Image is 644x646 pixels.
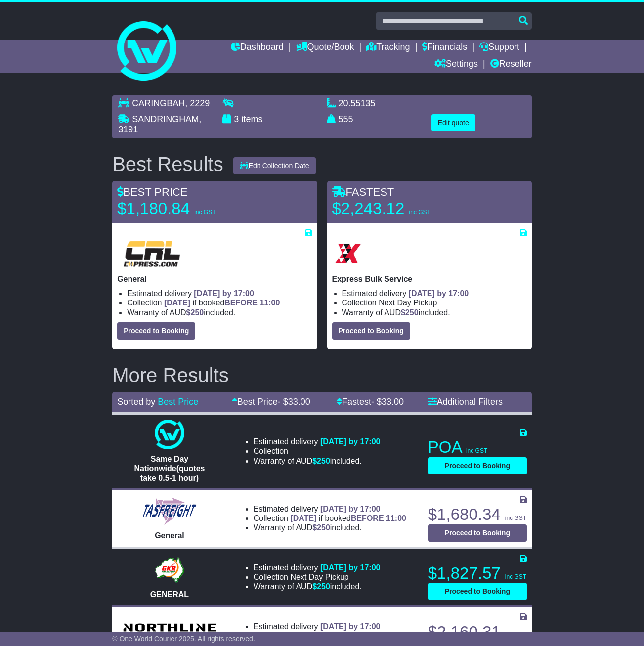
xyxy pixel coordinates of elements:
li: Estimated delivery [254,622,406,631]
a: Tracking [366,40,410,56]
span: 250 [317,457,330,465]
a: Best Price- $33.00 [232,397,310,407]
span: BEST PRICE [117,186,187,198]
span: [DATE] [290,514,316,522]
button: Proceed to Booking [332,322,410,340]
li: Collection [254,631,406,641]
li: Collection [254,446,381,456]
span: $ [312,523,330,532]
li: Estimated delivery [254,563,381,572]
span: [DATE] by 17:00 [194,289,254,298]
li: Warranty of AUD included. [254,582,381,591]
span: 555 [339,114,353,124]
button: Proceed to Booking [428,583,527,600]
span: 20.55135 [339,98,376,108]
span: items [241,114,262,124]
span: 33.00 [288,397,310,407]
span: 250 [317,582,330,591]
span: [DATE] by 17:00 [320,437,381,446]
button: Edit quote [431,114,475,131]
li: Estimated delivery [254,437,381,446]
span: if booked [164,299,280,307]
span: General [155,531,184,540]
p: General [117,274,312,284]
span: if booked [290,632,406,640]
button: Proceed to Booking [428,457,527,474]
span: 250 [317,523,330,532]
a: Best Price [158,397,198,407]
li: Warranty of AUD included. [254,456,381,466]
span: BEFORE [351,632,384,640]
span: [DATE] [290,632,316,640]
img: Northline Distribution: GENERAL [120,620,219,637]
span: Same Day Nationwide(quotes take 0.5-1 hour) [134,455,205,482]
span: BEFORE [224,299,258,307]
a: Support [479,40,519,56]
span: $ [401,308,419,317]
span: inc GST [466,447,487,454]
span: Next Day Pickup [379,299,437,307]
a: Settings [434,56,478,73]
img: One World Courier: Same Day Nationwide(quotes take 0.5-1 hour) [155,420,184,449]
p: $1,827.57 [428,563,527,583]
li: Collection [127,298,312,307]
span: 13:00 [386,632,406,640]
a: Quote/Book [296,40,354,56]
span: - $ [278,397,310,407]
li: Collection [342,298,527,307]
p: POA [428,437,527,457]
h2: More Results [112,364,532,386]
p: $1,680.34 [428,505,527,524]
button: Proceed to Booking [428,524,527,542]
span: if booked [290,514,406,522]
span: , 3191 [118,114,201,135]
li: Collection [254,514,406,523]
span: Next Day Pickup [290,573,348,581]
span: 3 [234,114,239,124]
span: 11:00 [259,299,280,307]
a: Financials [422,40,467,56]
p: $1,180.84 [117,199,241,218]
span: [DATE] by 17:00 [320,505,381,513]
button: Edit Collection Date [233,157,316,174]
p: $2,160.31 [428,622,527,642]
span: $ [312,582,330,591]
a: Fastest- $33.00 [337,397,404,407]
li: Collection [254,572,381,582]
span: 33.00 [382,397,404,407]
span: GENERAL [150,590,189,599]
a: Reseller [490,56,532,73]
p: Express Bulk Service [332,274,527,284]
span: 11:00 [386,514,406,522]
span: inc GST [409,209,430,215]
span: [DATE] by 17:00 [320,563,381,572]
img: Border Express: Express Bulk Service [332,238,364,269]
p: $2,243.12 [332,199,456,218]
span: © One World Courier 2025. All rights reserved. [112,635,255,643]
span: [DATE] by 17:00 [409,289,469,298]
span: FASTEST [332,186,394,198]
a: Additional Filters [428,397,503,407]
span: [DATE] by 17:00 [320,622,381,631]
span: [DATE] [164,299,190,307]
span: inc GST [194,209,215,215]
span: 250 [191,308,204,317]
span: SANDRINGHAM [132,114,199,124]
li: Warranty of AUD included. [254,523,406,532]
span: , 2229 [185,98,210,108]
img: CRL: General [117,238,186,269]
li: Estimated delivery [127,289,312,298]
span: $ [186,308,204,317]
span: Sorted by [117,397,155,407]
li: Estimated delivery [254,504,406,514]
span: BEFORE [351,514,384,522]
span: inc GST [505,573,526,580]
span: $ [312,457,330,465]
li: Estimated delivery [342,289,527,298]
li: Warranty of AUD included. [127,308,312,317]
button: Proceed to Booking [117,322,195,340]
span: - $ [371,397,404,407]
img: Tasfreight: General [141,496,198,526]
li: Warranty of AUD included. [342,308,527,317]
a: Dashboard [231,40,284,56]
